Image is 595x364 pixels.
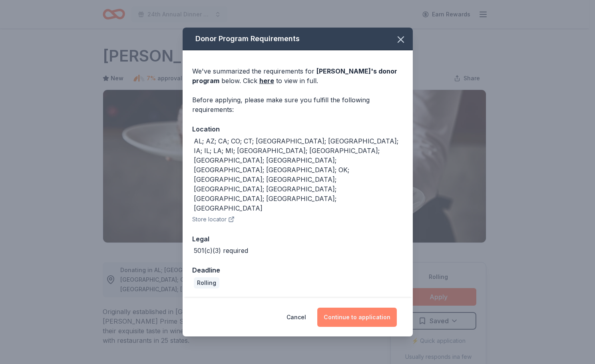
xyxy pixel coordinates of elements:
[287,308,306,327] button: Cancel
[192,124,403,134] div: Location
[192,215,235,224] button: Store locator
[192,265,403,275] div: Deadline
[192,66,403,86] div: We've summarized the requirements for below. Click to view in full.
[194,136,403,213] div: AL; AZ; CA; CO; CT; [GEOGRAPHIC_DATA]; [GEOGRAPHIC_DATA]; IA; IL; LA; MI; [GEOGRAPHIC_DATA]; [GEO...
[317,308,397,327] button: Continue to application
[194,246,248,255] div: 501(c)(3) required
[259,76,274,86] a: here
[192,95,403,114] div: Before applying, please make sure you fulfill the following requirements:
[192,234,403,244] div: Legal
[194,277,219,288] div: Rolling
[183,28,413,50] div: Donor Program Requirements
